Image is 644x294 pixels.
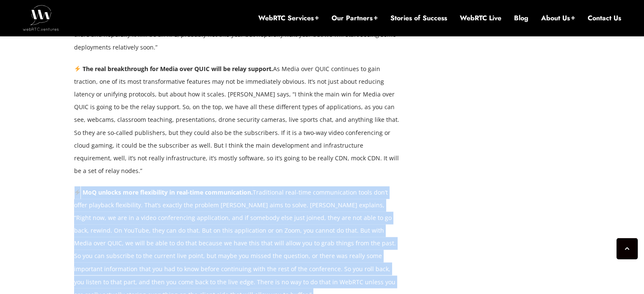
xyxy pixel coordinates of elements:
a: Stories of Success [390,14,447,23]
img: ⚡ [75,189,80,195]
a: Our Partners [332,14,378,23]
p: As Media over QUIC continues to gain traction, one of its most transformative features may not be... [74,63,400,177]
a: About Us [541,14,575,23]
strong: The real breakthrough for Media over QUIC will be relay support. [83,65,273,73]
img: ⚡ [75,66,80,71]
a: Contact Us [588,14,621,23]
a: WebRTC Services [258,14,319,23]
a: Blog [514,14,528,23]
img: WebRTC.ventures [23,5,59,30]
a: WebRTC Live [460,14,501,23]
strong: MoQ unlocks more flexibility in real-time communication. [83,188,253,196]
